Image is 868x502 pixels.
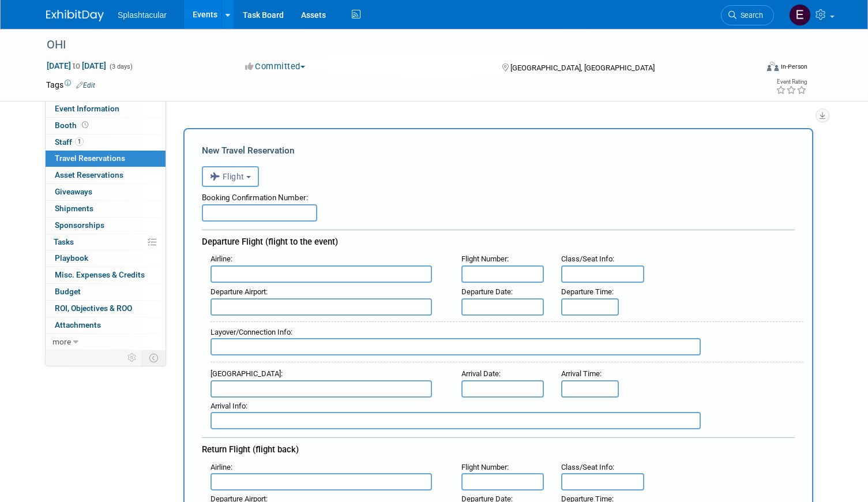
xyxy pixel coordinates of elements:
[46,79,95,91] td: Tags
[461,369,501,378] small: :
[55,220,104,230] span: Sponsorships
[789,4,811,26] img: Enrico Rossi
[461,254,509,263] small: :
[55,304,132,313] span: ROI, Objectives & ROO
[75,137,84,146] span: 1
[54,237,74,246] span: Tasks
[55,320,101,329] span: Attachments
[776,79,807,85] div: Event Rating
[76,81,95,89] a: Edit
[202,187,795,204] div: Booking Confirmation Number:
[6,5,576,17] body: Rich Text Area. Press ALT-0 for help.
[561,463,613,471] span: Class/Seat Info
[46,250,166,267] a: Playbook
[461,463,507,471] span: Flight Number
[767,62,779,71] img: Format-Inperson.png
[46,134,166,151] a: Staff1
[55,153,125,163] span: Travel Reservations
[202,144,795,157] div: New Travel Reservation
[55,204,93,213] span: Shipments
[46,301,166,317] a: ROI, Objectives & ROO
[211,402,247,410] small: :
[46,101,166,117] a: Event Information
[46,267,166,283] a: Misc. Expenses & Credits
[202,166,259,187] button: Flight
[737,11,763,20] span: Search
[695,60,807,77] div: Event Format
[142,350,166,365] td: Toggle Event Tabs
[55,253,88,263] span: Playbook
[211,287,266,296] span: Departure Airport
[211,463,231,471] span: Airline
[561,287,614,296] small: :
[55,137,84,147] span: Staff
[211,369,281,378] span: [GEOGRAPHIC_DATA]
[461,287,513,296] small: :
[561,463,614,471] small: :
[55,270,145,279] span: Misc. Expenses & Credits
[780,62,807,71] div: In-Person
[211,254,231,263] span: Airline
[46,218,166,234] a: Sponsorships
[46,151,166,167] a: Travel Reservations
[52,337,71,346] span: more
[46,284,166,300] a: Budget
[43,35,743,55] div: OHI
[118,10,167,20] span: Splashtacular
[46,234,166,250] a: Tasks
[122,350,142,365] td: Personalize Event Tab Strip
[561,369,600,378] span: Arrival Time
[210,172,245,181] span: Flight
[211,254,232,263] small: :
[46,334,166,350] a: more
[46,167,166,183] a: Asset Reservations
[211,402,246,410] span: Arrival Info
[461,254,507,263] span: Flight Number
[55,187,92,196] span: Giveaways
[461,369,499,378] span: Arrival Date
[510,63,655,72] span: [GEOGRAPHIC_DATA], [GEOGRAPHIC_DATA]
[108,63,133,70] span: (3 days)
[202,444,299,455] span: Return Flight (flight back)
[561,369,602,378] small: :
[211,328,292,336] small: :
[55,121,91,130] span: Booth
[46,61,107,71] span: [DATE] [DATE]
[241,61,310,73] button: Committed
[46,317,166,334] a: Attachments
[561,287,612,296] span: Departure Time
[46,10,104,21] img: ExhibitDay
[721,5,774,25] a: Search
[202,237,338,247] span: Departure Flight (flight to the event)
[211,287,268,296] small: :
[211,369,283,378] small: :
[46,118,166,134] a: Booth
[71,61,82,70] span: to
[46,201,166,217] a: Shipments
[211,463,232,471] small: :
[55,170,123,179] span: Asset Reservations
[561,254,613,263] span: Class/Seat Info
[55,287,81,296] span: Budget
[46,184,166,200] a: Giveaways
[461,287,511,296] span: Departure Date
[561,254,614,263] small: :
[211,328,291,336] span: Layover/Connection Info
[80,121,91,129] span: Booth not reserved yet
[461,463,509,471] small: :
[55,104,119,113] span: Event Information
